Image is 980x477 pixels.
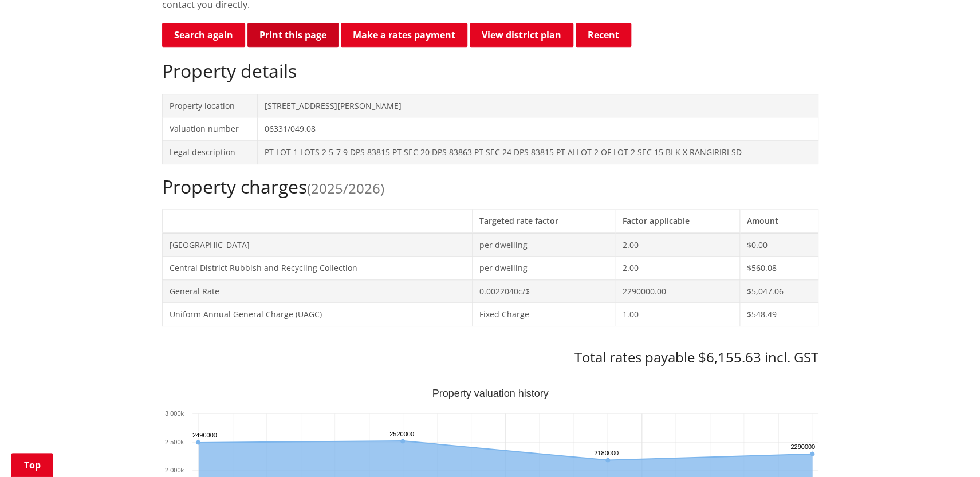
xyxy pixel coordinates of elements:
h2: Property charges [162,176,818,198]
td: Central District Rubbish and Recycling Collection [162,257,472,280]
span: (2025/2026) [307,179,384,198]
path: Sunday, Jun 30, 12:00, 2,290,000. Capital Value. [810,451,814,456]
td: 2.00 [615,233,740,257]
td: Property location [162,94,258,117]
td: 06331/049.08 [258,117,818,141]
text: 3 000k [165,410,184,417]
h2: Property details [162,60,818,82]
td: $548.49 [740,303,818,326]
td: 1.00 [615,303,740,326]
td: 2290000.00 [615,279,740,303]
h3: Total rates payable $6,155.63 incl. GST [162,349,818,366]
td: [STREET_ADDRESS][PERSON_NAME] [258,94,818,117]
th: Targeted rate factor [472,209,615,232]
td: 2.00 [615,257,740,280]
iframe: Messenger Launcher [927,429,969,470]
th: Amount [740,209,818,232]
path: Saturday, Jun 30, 12:00, 2,520,000. Capital Value. [400,439,405,443]
text: 2 500k [165,439,184,446]
a: Top [11,453,53,477]
a: Make a rates payment [341,23,467,47]
td: per dwelling [472,257,615,280]
text: Property valuation history [432,388,549,399]
td: PT LOT 1 LOTS 2 5-7 9 DPS 83815 PT SEC 20 DPS 83863 PT SEC 24 DPS 83815 PT ALLOT 2 OF LOT 2 SEC 1... [258,140,818,164]
a: Search again [162,23,245,47]
td: 0.0022040c/$ [472,279,615,303]
td: Legal description [162,140,258,164]
td: $5,047.06 [740,279,818,303]
td: Fixed Charge [472,303,615,326]
td: [GEOGRAPHIC_DATA] [162,233,472,257]
td: General Rate [162,279,472,303]
td: Valuation number [162,117,258,141]
a: View district plan [470,23,573,47]
button: Print this page [247,23,339,47]
text: 2520000 [389,431,414,437]
path: Wednesday, Jun 30, 12:00, 2,180,000. Capital Value. [605,458,610,462]
td: $560.08 [740,257,818,280]
button: Recent [576,23,631,47]
td: $0.00 [740,233,818,257]
td: Uniform Annual General Charge (UAGC) [162,303,472,326]
text: 2290000 [790,443,815,450]
path: Tuesday, Jun 30, 12:00, 2,490,000. Capital Value. [196,440,200,444]
th: Factor applicable [615,209,740,232]
text: 2180000 [594,450,619,456]
text: 2490000 [192,432,217,439]
text: 2 000k [165,467,184,474]
td: per dwelling [472,233,615,257]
